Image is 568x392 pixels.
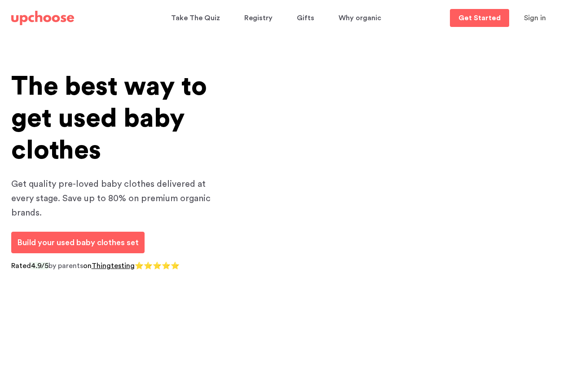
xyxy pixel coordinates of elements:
[339,9,381,27] span: Why organic
[135,262,180,269] span: ⭐⭐⭐⭐⭐
[17,238,139,247] span: Build your used baby clothes set
[11,74,207,163] span: The best way to get used baby clothes
[524,14,546,22] span: Sign in
[171,9,223,27] a: Take The Quiz
[339,9,384,27] a: Why organic
[83,262,92,269] span: on
[244,9,273,27] span: Registry
[458,14,501,22] p: Get Started
[11,260,227,272] p: by parents
[11,232,145,253] a: Build your used baby clothes set
[11,177,227,220] p: Get quality pre-loved baby clothes delivered at every stage. Save up to 80% on premium organic br...
[31,262,48,269] span: 4.9/5
[513,9,557,27] button: Sign in
[11,11,74,25] img: UpChoose
[11,9,74,27] a: UpChoose
[171,11,220,25] p: Take The Quiz
[450,9,509,27] a: Get Started
[297,9,314,27] span: Gifts
[11,262,31,269] span: Rated
[244,9,275,27] a: Registry
[297,9,317,27] a: Gifts
[92,262,135,269] a: Thingtesting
